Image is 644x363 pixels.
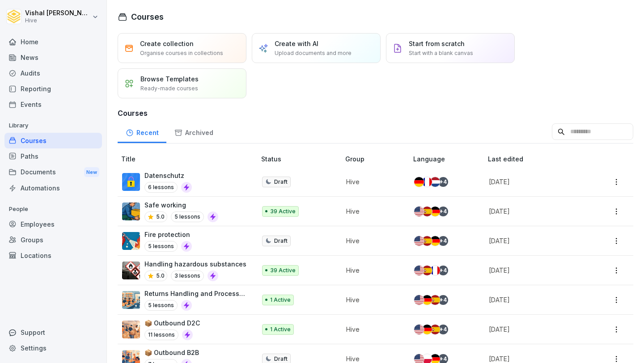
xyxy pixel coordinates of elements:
p: 3 lessons [171,270,204,281]
img: us.svg [414,295,424,305]
p: Hive [346,236,399,245]
p: [DATE] [489,295,585,304]
div: Paths [4,148,102,164]
p: Hive [346,177,399,186]
p: Title [121,154,258,164]
img: de.svg [422,325,432,334]
p: Group [345,154,410,164]
img: de.svg [430,236,440,246]
div: + 4 [438,177,448,187]
p: Hive [346,207,399,216]
p: 📦 Outbound D2C [144,318,200,328]
p: 5 lessons [144,300,178,311]
p: Hive [25,17,90,24]
p: Vishal [PERSON_NAME] [25,9,90,17]
p: Draft [274,178,288,186]
a: Archived [166,120,221,143]
h3: Courses [118,108,633,118]
p: Status [261,154,342,164]
div: + 4 [438,236,448,246]
p: Hive [346,295,399,304]
p: Hive [346,266,399,275]
img: us.svg [414,325,424,334]
p: 1 Active [270,296,291,304]
img: es.svg [422,266,432,275]
img: de.svg [430,207,440,216]
p: Ready-made courses [140,84,198,93]
div: + 4 [438,266,448,275]
p: [DATE] [489,266,585,275]
p: Datenschutz [144,171,192,180]
img: de.svg [414,177,424,187]
a: Recent [118,120,166,143]
p: Last edited [488,154,596,164]
a: News [4,50,102,65]
h1: Courses [131,11,164,23]
a: Reporting [4,81,102,97]
a: Audits [4,65,102,81]
img: fr.svg [430,266,440,275]
a: Automations [4,180,102,196]
img: aul0s4anxaw34jzwydbhh5d5.png [122,321,140,338]
p: Create collection [140,39,194,48]
p: 5.0 [156,213,165,221]
p: [DATE] [489,177,585,186]
img: es.svg [430,295,440,305]
p: Library [4,118,102,133]
p: Safe working [144,200,218,210]
a: Groups [4,232,102,248]
p: Organise courses in collections [140,49,223,57]
p: [DATE] [489,325,585,334]
p: Handling hazardous substances [144,259,246,269]
p: Start with a blank canvas [409,49,473,57]
p: 5.0 [156,272,165,280]
p: 11 lessons [144,329,178,340]
p: Upload documents and more [275,49,352,57]
a: Events [4,97,102,112]
p: Draft [274,355,288,363]
p: [DATE] [489,207,585,216]
p: Hive [346,325,399,334]
div: + 4 [438,207,448,216]
p: Language [413,154,484,164]
p: 5 lessons [171,211,204,222]
img: ro33qf0i8ndaw7nkfv0stvse.png [122,262,140,279]
p: Fire protection [144,230,192,239]
img: es.svg [422,207,432,216]
img: b0iy7e1gfawqjs4nezxuanzk.png [122,232,140,250]
p: 39 Active [270,266,296,274]
img: ns5fm27uu5em6705ixom0yjt.png [122,203,140,220]
img: us.svg [414,207,424,216]
p: [DATE] [489,236,585,245]
p: People [4,202,102,216]
div: Employees [4,216,102,232]
p: 1 Active [270,325,291,333]
a: DocumentsNew [4,164,102,181]
img: nl.svg [430,177,440,187]
div: + 4 [438,325,448,334]
p: 6 lessons [144,182,178,193]
a: Home [4,34,102,50]
img: es.svg [422,236,432,246]
a: Settings [4,340,102,356]
img: us.svg [414,236,424,246]
p: 📦 Outbound B2B [144,348,199,357]
p: Start from scratch [409,39,465,48]
div: Support [4,325,102,340]
p: Draft [274,237,288,245]
p: Returns Handling and Process Flow [144,289,247,298]
p: 5 lessons [144,241,178,252]
img: de.svg [422,295,432,305]
p: Browse Templates [140,74,199,84]
img: us.svg [414,266,424,275]
a: Locations [4,248,102,263]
